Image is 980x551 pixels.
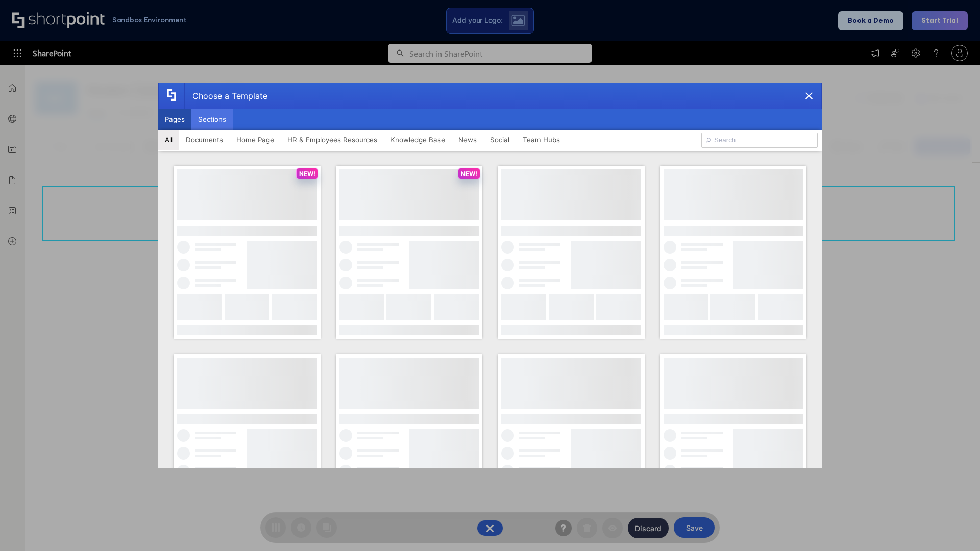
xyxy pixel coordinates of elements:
p: NEW! [299,170,315,178]
button: Knowledge Base [384,130,452,150]
button: Sections [191,109,233,130]
button: All [158,130,179,150]
input: Search [701,133,818,148]
div: template selector [158,83,822,468]
button: Documents [179,130,230,150]
p: NEW! [461,170,477,178]
button: HR & Employees Resources [281,130,384,150]
button: Home Page [230,130,281,150]
iframe: Chat Widget [929,502,980,551]
button: Pages [158,109,191,130]
div: Choose a Template [184,83,267,109]
button: Social [483,130,516,150]
button: Team Hubs [516,130,567,150]
button: News [452,130,483,150]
